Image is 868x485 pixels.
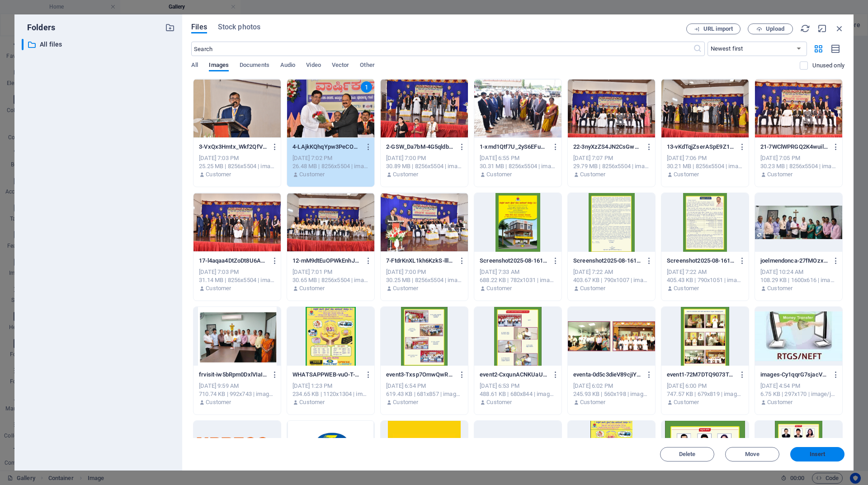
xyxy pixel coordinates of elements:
[760,162,837,170] div: 30.23 MB | 8256x5504 | image/jpeg
[209,60,229,72] span: Images
[667,143,735,151] p: 13-vKdTqjZserASpE9Z128XjQ.jpg
[573,382,650,390] div: [DATE] 6:02 PM
[667,154,743,162] div: [DATE] 7:06 PM
[480,371,547,379] p: event2-CxqunACNKUaUBwFFfd02rg.png
[199,382,275,390] div: [DATE] 9:59 AM
[206,284,231,292] p: Customer
[386,154,462,162] div: [DATE] 7:00 PM
[760,143,828,151] p: 21-7WClWPRGQ2K4wuilVl2KEg.jpg
[22,39,24,50] div: ​
[206,398,231,406] p: Customer
[191,42,693,56] input: Search
[292,162,369,170] div: 26.48 MB | 8256x5504 | image/jpeg
[760,268,837,276] div: [DATE] 10:24 AM
[800,24,810,33] i: Reload
[760,257,828,265] p: joelmendonca-27fMOzxdgG-fHiUJETd3HQ.jpeg
[199,162,275,170] div: 25.25 MB | 8256x5504 | image/jpeg
[393,170,418,179] p: Customer
[240,60,269,72] span: Documents
[292,268,369,276] div: [DATE] 7:01 PM
[835,24,844,33] i: Close
[580,284,605,292] p: Customer
[674,398,699,406] p: Customer
[292,143,360,151] p: 4-LAjkKQhqYpw3PeCOzn9H5w.jpg
[292,382,369,390] div: [DATE] 1:23 PM
[199,268,275,276] div: [DATE] 7:03 PM
[292,390,369,398] div: 234.65 KB | 1120x1304 | image/jpeg
[486,398,512,406] p: Customer
[703,26,733,32] span: URL import
[812,61,844,70] p: Displays only files that are not in use on the website. Files added during this session can still...
[667,276,743,284] div: 405.43 KB | 790x1051 | image/png
[480,382,556,390] div: [DATE] 6:53 PM
[199,371,267,379] p: frvisit-iw5bRpm0DxlVIaIByvrTRA.png
[40,39,158,50] p: All files
[480,154,556,162] div: [DATE] 6:55 PM
[767,398,793,406] p: Customer
[386,268,462,276] div: [DATE] 7:00 PM
[686,24,741,34] button: URL import
[486,170,512,179] p: Customer
[361,81,372,93] div: 1
[480,276,556,284] div: 688.22 KB | 782x1031 | image/png
[332,60,349,72] span: Vector
[206,170,231,179] p: Customer
[386,371,454,379] p: event3-Txsp7OmwQwRcwth0dytdIQ.png
[725,447,779,461] button: Move
[386,390,462,398] div: 619.43 KB | 681x857 | image/png
[191,22,207,33] span: Files
[299,170,325,179] p: Customer
[386,257,454,265] p: 7-FtdrKnXL1kh6KzkS-lll2w.jpg
[299,284,325,292] p: Customer
[386,162,462,170] div: 30.89 MB | 8256x5504 | image/jpeg
[280,60,295,72] span: Audio
[766,26,784,32] span: Upload
[191,60,198,72] span: All
[679,452,696,457] span: Delete
[573,257,641,265] p: Screenshot2025-08-16105028-5Oj59WVMiS3uj2n7S4we-Q.png
[667,382,743,390] div: [DATE] 6:00 PM
[22,22,55,33] p: Folders
[573,371,641,379] p: eventa-0d5c3dieV89cjiYj6lEB4Q.png
[767,170,793,179] p: Customer
[199,276,275,284] div: 31.14 MB | 8256x5504 | image/jpeg
[393,284,418,292] p: Customer
[292,276,369,284] div: 30.65 MB | 8256x5504 | image/jpeg
[573,390,650,398] div: 245.93 KB | 560x198 | image/png
[573,276,650,284] div: 403.67 KB | 790x1007 | image/png
[667,257,735,265] p: Screenshot2025-08-16104915-t2GdrZY_SDHr3ouPXULFPw.png
[480,143,547,151] p: 1-xmd1Qtf7U_2yS6EFu2IUOA.jpg
[292,257,360,265] p: 12-mM9dtEuOPWkEnhJeLPtZdg.jpg
[674,284,699,292] p: Customer
[199,154,275,162] div: [DATE] 7:03 PM
[667,268,743,276] div: [DATE] 7:22 AM
[292,371,360,379] p: WHATSAPPWEB-vuO-T-N3_Rt74ka-nIfZFw.jpeg
[480,390,556,398] div: 488.61 KB | 680x844 | image/png
[480,257,547,265] p: Screenshot2025-08-16110249-qM2Gd86xRzKWPcOg_CABCA.png
[660,447,714,461] button: Delete
[573,162,650,170] div: 29.79 MB | 8256x5504 | image/jpeg
[760,276,837,284] div: 108.29 KB | 1600x616 | image/jpeg
[480,268,556,276] div: [DATE] 7:33 AM
[480,162,556,170] div: 30.31 MB | 8256x5504 | image/jpeg
[199,390,275,398] div: 710.74 KB | 992x743 | image/png
[292,154,369,162] div: [DATE] 7:02 PM
[667,371,735,379] p: event1-72M7DTQ9073TaFPWfAJJvQ.png
[810,452,826,457] span: Insert
[760,390,837,398] div: 6.75 KB | 297x170 | image/jpeg
[760,154,837,162] div: [DATE] 7:05 PM
[360,60,374,72] span: Other
[486,284,512,292] p: Customer
[573,268,650,276] div: [DATE] 7:22 AM
[386,143,454,151] p: 2-GSW_Da7bM-4G5qldb5xvRQ.jpg
[580,398,605,406] p: Customer
[760,371,828,379] p: images-Cy1qqrG7sjacVmo6R3EWpw.jfif
[199,257,267,265] p: 17-l4aqaa4DtZoDt8U6A1LIXw.jpg
[393,398,418,406] p: Customer
[218,22,260,33] span: Stock photos
[674,170,699,179] p: Customer
[165,23,175,33] i: Create new folder
[299,398,325,406] p: Customer
[748,24,793,34] button: Upload
[199,143,267,151] p: 3-VxQx3Hmtx_Wkf2QfVlqbnw.jpg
